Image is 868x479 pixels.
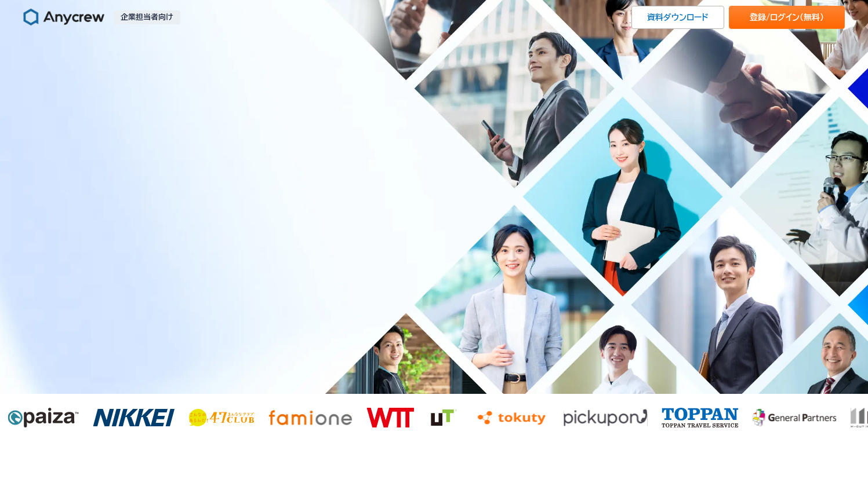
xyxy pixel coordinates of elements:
[662,408,739,427] img: toppan
[753,408,837,427] img: m-out inc.
[474,408,550,427] img: tokuty
[114,10,180,24] p: 企業担当者向け
[800,13,824,21] span: （無料）
[93,409,175,426] img: nikkei
[729,6,845,29] a: 登録/ログイン（無料）
[428,408,460,427] img: ut
[564,408,648,427] img: pickupon
[23,8,104,27] img: Anycrew
[189,409,255,426] img: 47club
[366,408,414,427] img: wtt
[268,408,353,427] img: famione
[631,6,724,29] a: 資料ダウンロード
[8,408,79,427] img: paiza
